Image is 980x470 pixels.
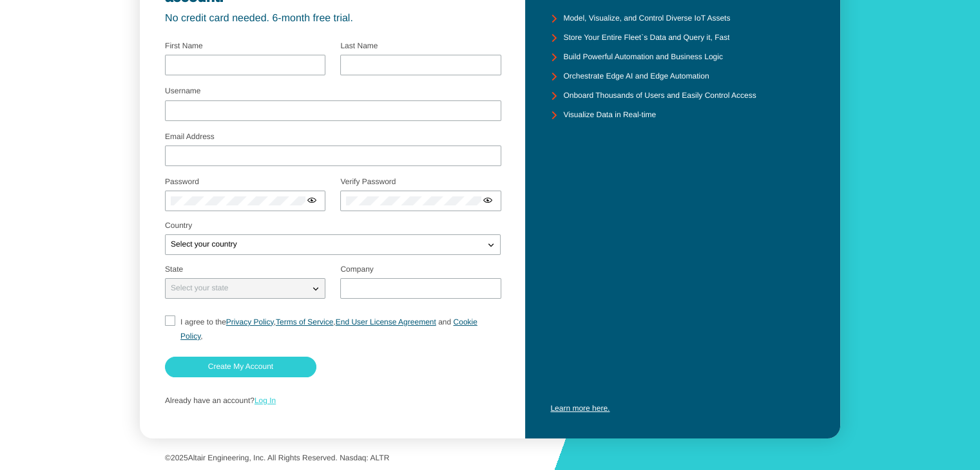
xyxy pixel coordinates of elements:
[550,250,815,399] iframe: YouTube video player
[563,53,722,62] unity-typography: Build Powerful Automation and Business Logic
[226,317,274,326] a: Privacy Policy
[165,132,215,141] label: Email Address
[563,14,730,23] unity-typography: Model, Visualize, and Control Diverse IoT Assets
[563,111,656,120] unity-typography: Visualize Data in Real-time
[563,91,756,100] unity-typography: Onboard Thousands of Users and Easily Control Access
[165,397,501,406] p: Already have an account?
[165,86,200,95] label: Username
[563,72,709,81] unity-typography: Orchestrate Edge AI and Edge Automation
[165,13,501,24] unity-typography: No credit card needed. 6-month free trial.
[340,177,396,186] label: Verify Password
[165,177,199,186] label: Password
[563,33,729,42] unity-typography: Store Your Entire Fleet`s Data and Query it, Fast
[165,454,815,463] p: © Altair Engineering, Inc. All Rights Reserved. Nasdaq: ALTR
[171,453,188,462] span: 2025
[550,404,610,413] a: Learn more here.
[255,396,276,405] a: Log In
[276,317,333,326] a: Terms of Service
[180,317,477,341] a: Cookie Policy
[438,317,451,326] span: and
[180,317,477,341] span: I agree to the , , ,
[336,317,436,326] a: End User License Agreement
